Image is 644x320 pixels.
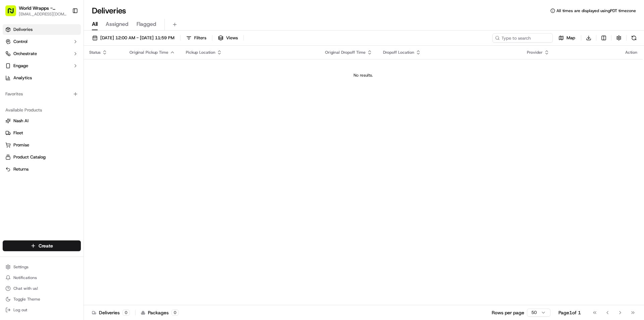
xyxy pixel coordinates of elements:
[19,11,67,17] button: [EMAIL_ADDRESS][DOMAIN_NAME]
[3,305,81,315] button: Log out
[141,309,179,316] div: Packages
[13,39,28,45] span: Control
[13,286,38,291] span: Chat with us!
[171,310,179,316] div: 0
[194,35,206,41] span: Filters
[3,48,81,59] button: Orchestrate
[13,130,23,136] span: Fleet
[3,105,81,116] div: Available Products
[3,273,81,282] button: Notifications
[5,142,78,148] a: Promise
[13,154,46,160] span: Product Catalog
[89,50,101,55] span: Status
[3,3,69,19] button: World Wrapps - [GEOGRAPHIC_DATA][PERSON_NAME][EMAIL_ADDRESS][DOMAIN_NAME]
[3,262,81,272] button: Settings
[39,242,53,249] span: Create
[3,116,81,126] button: Nash AI
[3,140,81,150] button: Promise
[13,275,37,280] span: Notifications
[13,142,29,148] span: Promise
[555,33,578,43] button: Map
[3,240,81,251] button: Create
[19,5,67,11] button: World Wrapps - [GEOGRAPHIC_DATA][PERSON_NAME]
[629,33,639,43] button: Refresh
[625,50,637,55] div: Action
[5,166,78,172] a: Returns
[92,309,130,316] div: Deliveries
[13,27,33,33] span: Deliveries
[13,51,37,57] span: Orchestrate
[492,33,553,43] input: Type to search
[13,264,29,270] span: Settings
[215,33,241,43] button: Views
[129,50,168,55] span: Original Pickup Time
[3,24,81,35] a: Deliveries
[13,307,27,313] span: Log out
[383,50,414,55] span: Dropoff Location
[100,35,174,41] span: [DATE] 12:00 AM - [DATE] 11:59 PM
[5,130,78,136] a: Fleet
[3,89,81,99] div: Favorites
[106,20,128,28] span: Assigned
[186,50,215,55] span: Pickup Location
[13,75,32,81] span: Analytics
[226,35,238,41] span: Views
[527,50,543,55] span: Provider
[556,8,636,13] span: All times are displayed using PDT timezone
[137,20,156,28] span: Flagged
[13,118,29,124] span: Nash AI
[13,166,29,172] span: Returns
[5,154,78,160] a: Product Catalog
[3,152,81,163] button: Product Catalog
[3,294,81,304] button: Toggle Theme
[567,35,575,41] span: Map
[3,284,81,293] button: Chat with us!
[558,309,581,316] div: Page 1 of 1
[3,36,81,47] button: Control
[3,164,81,175] button: Returns
[3,128,81,138] button: Fleet
[122,310,130,316] div: 0
[92,20,98,28] span: All
[3,60,81,71] button: Engage
[89,33,177,43] button: [DATE] 12:00 AM - [DATE] 11:59 PM
[325,50,366,55] span: Original Dropoff Time
[87,73,640,78] div: No results.
[492,309,524,316] p: Rows per page
[3,73,81,83] a: Analytics
[183,33,209,43] button: Filters
[92,5,126,16] h1: Deliveries
[5,118,78,124] a: Nash AI
[13,296,40,302] span: Toggle Theme
[13,63,28,69] span: Engage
